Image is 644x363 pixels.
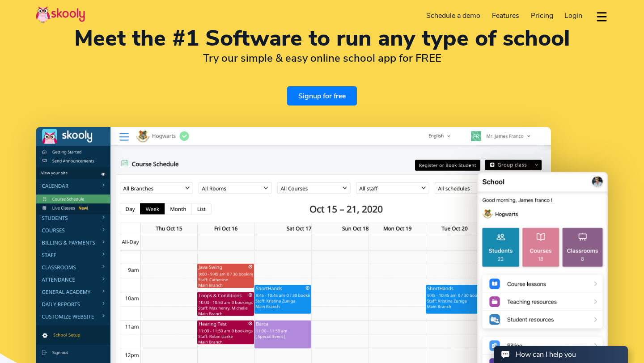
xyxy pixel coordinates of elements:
[36,28,608,49] h1: Meet the #1 Software to run any type of school
[287,86,357,106] a: Signup for free
[36,51,608,65] h2: Try our simple & easy online school app for FREE
[531,11,553,21] span: Pricing
[36,6,85,23] img: Skooly
[559,8,588,23] a: Login
[595,6,608,27] button: dropdown menu
[564,11,582,21] span: Login
[525,8,559,23] a: Pricing
[486,8,525,23] a: Features
[421,8,487,23] a: Schedule a demo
